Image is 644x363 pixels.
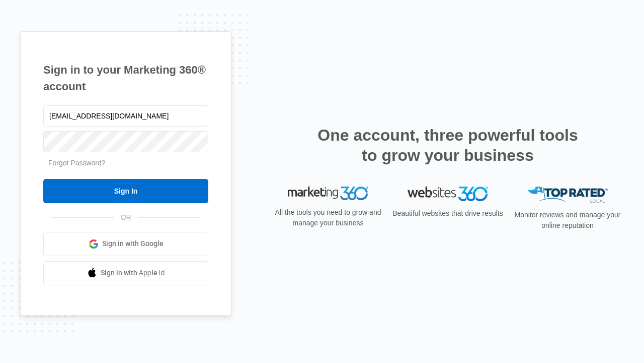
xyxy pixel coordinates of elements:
[43,105,208,127] input: Email
[288,187,368,201] img: Marketing 360
[43,232,208,256] a: Sign in with Google
[102,238,164,249] span: Sign in with Google
[43,62,208,95] h1: Sign in to your Marketing 360® account
[114,212,138,223] span: OR
[408,187,488,201] img: Websites 360
[101,268,165,278] span: Sign in with Apple Id
[527,187,608,203] img: Top Rated Local
[391,208,504,219] p: Beautiful websites that drive results
[48,159,106,167] a: Forgot Password?
[43,261,208,285] a: Sign in with Apple Id
[314,125,581,165] h2: One account, three powerful tools to grow your business
[272,207,384,228] p: All the tools you need to grow and manage your business
[43,179,208,203] input: Sign In
[511,210,624,231] p: Monitor reviews and manage your online reputation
